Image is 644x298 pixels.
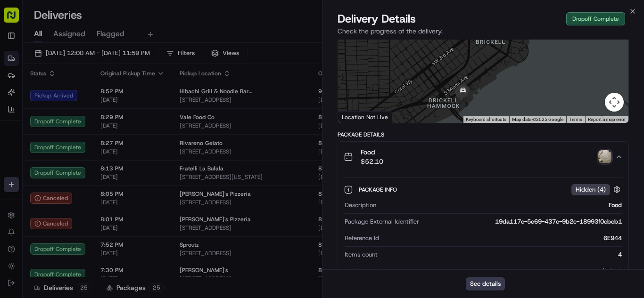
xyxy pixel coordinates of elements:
button: Keyboard shortcuts [466,116,506,123]
a: Report a map error [588,117,626,122]
p: Welcome 👋 [9,38,172,53]
div: 19da117c-5e69-437c-9b2c-18993f0cbcb1 [423,217,622,226]
p: Check the progress of the delivery. [338,26,629,36]
span: API Documentation [89,137,151,146]
button: Hidden (4) [571,184,623,195]
button: Start new chat [160,93,172,104]
img: Nash [9,9,28,28]
div: Package Details [338,131,629,138]
img: 1736555255976-a54dd68f-1ca7-489b-9aae-adbdc363a1c4 [9,90,26,107]
div: Food [380,201,622,209]
span: Map data ©2025 Google [512,117,563,122]
div: 4 [381,250,622,259]
a: 💻API Documentation [76,133,155,150]
span: Reference Id [345,234,379,242]
button: Food$52.10photo_proof_of_delivery image [338,142,628,172]
span: Knowledge Base [19,137,72,146]
a: 📗Knowledge Base [6,133,76,150]
img: photo_proof_of_delivery image [598,150,611,163]
div: $52.10 [389,267,622,275]
span: Package Info [359,186,399,193]
input: Clear [25,61,156,71]
div: Location Not Live [338,111,392,123]
span: Pylon [94,160,114,167]
div: Start new chat [32,90,155,99]
img: Google [340,111,372,123]
span: Delivery Details [338,11,416,26]
a: Open this area in Google Maps (opens a new window) [340,111,372,123]
span: $52.10 [361,157,383,166]
div: 💻 [80,137,87,145]
a: Terms [569,117,582,122]
span: Items count [345,250,378,259]
div: 6E944 [383,234,622,242]
span: Hidden ( 4 ) [576,185,606,194]
div: We're available if you need us! [32,99,119,107]
span: Food [361,147,383,157]
span: Package Value [345,267,385,275]
div: 📗 [9,137,17,145]
a: Powered byPylon [66,159,114,167]
button: Map camera controls [605,93,624,112]
span: Package External Identifier [345,217,419,226]
button: See details [466,277,505,290]
span: Description [345,201,376,209]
